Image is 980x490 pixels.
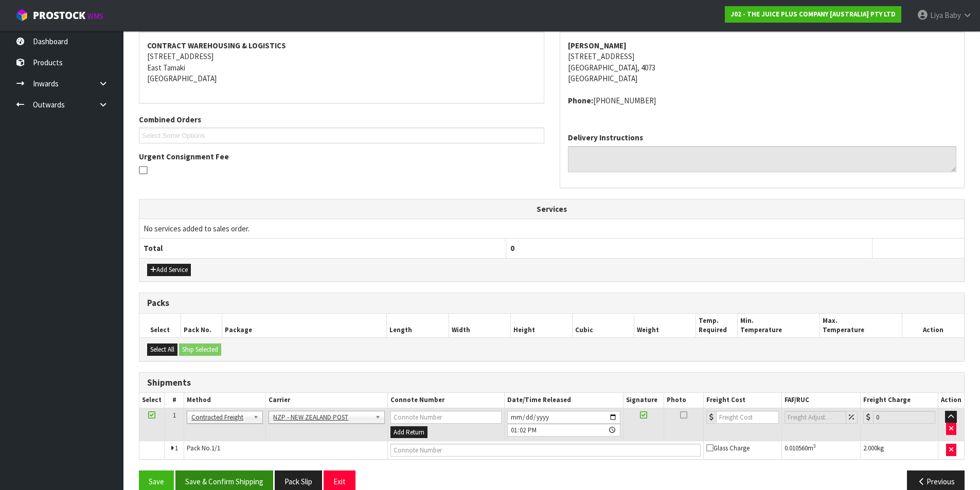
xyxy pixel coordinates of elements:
th: Width [449,314,510,338]
th: Length [387,314,449,338]
th: Cubic [573,314,634,338]
th: Temp. Required [696,314,737,338]
th: Freight Cost [704,393,781,408]
span: 0.010560 [785,444,808,452]
th: Action [938,393,964,408]
th: Method [184,393,266,408]
th: Select [139,314,181,338]
th: Package [222,314,387,338]
address: [STREET_ADDRESS] [GEOGRAPHIC_DATA], 4073 [GEOGRAPHIC_DATA] [568,40,957,84]
input: Connote Number [390,444,701,457]
th: FAF/RUC [781,393,860,408]
label: Combined Orders [139,114,201,125]
span: 1 [175,444,178,452]
span: 0 [510,243,514,253]
th: Weight [634,314,696,338]
th: Signature [623,393,664,408]
address: [PHONE_NUMBER] [568,95,957,106]
sup: 3 [813,443,816,449]
th: Select [139,393,165,408]
strong: J02 - THE JUICE PLUS COMPANY [AUSTRALIA] PTY LTD [730,10,896,19]
small: WMS [87,11,103,21]
th: Min. Temperature [737,314,819,338]
h3: Shipments [147,378,956,388]
span: Glass Charge [706,444,750,452]
span: 2.000 [863,444,877,452]
button: Add Return [390,426,427,439]
input: Freight Charge [873,411,935,424]
th: Freight Charge [860,393,938,408]
th: Height [510,314,572,338]
span: Baby [945,10,961,20]
th: # [165,393,184,408]
img: cube-alt.png [15,9,28,22]
th: Connote Number [387,393,504,408]
label: Urgent Consignment Fee [139,151,229,162]
th: Pack No. [181,314,222,338]
td: m [781,441,860,460]
th: Date/Time Released [504,393,623,408]
button: Select All [147,343,177,356]
label: Delivery Instructions [568,132,643,143]
strong: phone [568,96,593,105]
span: NZP - NEW ZEALAND POST [273,411,370,424]
input: Freight Adjustment [785,411,846,424]
input: Freight Cost [716,411,778,424]
button: Ship Selected [179,343,221,356]
th: Photo [664,393,704,408]
input: Connote Number [390,411,502,424]
span: 1 [173,411,176,420]
span: Liya [930,10,943,20]
td: No services added to sales order. [139,219,964,238]
th: Total [139,239,506,258]
span: ProStock [33,9,85,22]
span: 1/1 [211,444,220,452]
strong: [PERSON_NAME] [568,41,627,50]
td: Pack No. [184,441,388,460]
td: kg [860,441,938,460]
th: Services [139,199,964,219]
span: Contracted Freight [191,411,249,424]
th: Max. Temperature [819,314,902,338]
address: [STREET_ADDRESS] East Tamaki [GEOGRAPHIC_DATA] [147,40,536,84]
h3: Packs [147,298,956,308]
th: Carrier [266,393,387,408]
th: Action [902,314,964,338]
button: Add Service [147,264,191,276]
strong: CONTRACT WAREHOUSING & LOGISTICS [147,41,286,50]
a: J02 - THE JUICE PLUS COMPANY [AUSTRALIA] PTY LTD [725,6,901,23]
